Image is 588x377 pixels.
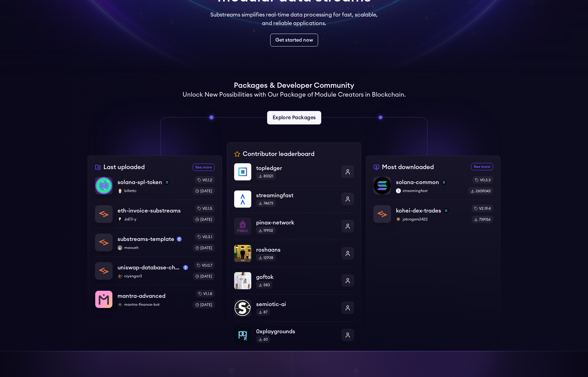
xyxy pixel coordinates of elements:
[373,200,493,223] a: kohei-dex-tradeskohei-dex-tradessolanajobrogers2422jobrogers2422v2.19.4739156
[234,163,354,185] a: topledgertopledger80321
[444,208,448,213] img: solana
[118,302,188,307] p: mantra-finance-bot
[256,273,337,281] p: goftok
[396,217,467,222] p: jobrogers2422
[118,217,188,222] p: JoE11-y
[95,285,215,309] a: mantra-advancedmantra-advancedmantra-finance-botmantra-finance-botv1.1.8[DATE]
[234,163,251,180] img: topledger
[396,206,441,215] p: kohei-dex-trades
[473,176,493,184] div: v0.3.3
[234,81,354,91] h1: Packages & Developer Community
[234,185,354,213] a: streamingfaststreamingfast74673
[193,216,215,223] div: [DATE]
[118,188,188,193] p: billettc
[256,300,337,309] p: semiotic-ai
[183,265,188,270] img: mainnet
[256,200,276,207] div: 74673
[193,187,215,195] div: [DATE]
[118,188,122,193] img: billettc
[234,321,354,344] a: 0xplaygrounds0xplaygrounds60
[193,244,215,252] div: [DATE]
[95,228,215,257] a: substreams-templatesubstreams-templatemainnetmaouehmaouehv0.3.1[DATE]
[193,273,215,280] div: [DATE]
[118,263,181,272] p: uniswap-database-changes-mainnet
[396,188,463,193] p: streamingfast
[256,327,337,336] p: 0xplaygrounds
[118,245,188,250] p: maoueh
[256,218,337,227] p: pinax-network
[118,206,181,215] p: eth-invoice-substreams
[234,190,251,208] img: streamingfast
[256,281,272,289] div: 583
[193,301,215,309] div: [DATE]
[118,274,122,279] img: ciyengar3
[256,172,276,180] div: 80321
[234,267,354,294] a: goftokgoftok583
[256,246,337,254] p: roshaans
[472,216,493,223] div: 739156
[468,187,493,195] div: 2609043
[195,205,215,212] div: v0.1.5
[256,227,276,234] div: 19902
[471,163,493,170] a: See more most downloaded packages
[195,176,215,184] div: v0.1.2
[118,245,122,250] img: maoueh
[472,205,493,212] div: v2.19.4
[183,91,406,99] h2: Unlock New Possibilities with Our Package of Module Creators in Blockchain.
[256,336,270,343] div: 60
[396,217,401,222] img: jobrogers2422
[95,257,215,285] a: uniswap-database-changes-mainnetuniswap-database-changes-mainnetmainnetciyengar3ciyengar3v0.0.7[D...
[234,299,251,316] img: semiotic-ai
[373,176,493,200] a: solana-commonsolana-commonsolanastreamingfaststreamingfastv0.3.32609043
[267,111,321,124] a: Explore Packages
[118,178,162,187] p: solana-spl-token
[234,213,354,240] a: pinax-networkpinax-network19902
[118,302,122,307] img: mantra-finance-bot
[95,262,112,279] img: uniswap-database-changes-mainnet
[256,254,276,261] div: 12938
[396,178,439,187] p: solana-common
[234,245,251,262] img: roshaans
[234,218,251,235] img: pinax-network
[234,294,354,321] a: semiotic-aisemiotic-ai87
[234,272,251,289] img: goftok
[95,205,112,223] img: eth-invoice-substreams
[206,10,382,28] p: Substreams simplifies real-time data processing for fast, scalable, and reliable applications.
[374,177,391,194] img: solana-common
[194,262,215,269] div: v0.0.7
[234,240,354,267] a: roshaansroshaans12938
[234,327,251,344] img: 0xplaygrounds
[270,34,318,46] a: Get started now
[95,177,112,194] img: solana-spl-token
[177,237,182,242] img: mainnet
[165,180,169,185] img: solana
[256,191,337,200] p: streamingfast
[95,200,215,228] a: eth-invoice-substreamseth-invoice-substreamsJoE11-yJoE11-yv0.1.5[DATE]
[95,176,215,200] a: solana-spl-tokensolana-spl-tokensolanabillettcbillettcv0.1.2[DATE]
[118,292,165,300] p: mantra-advanced
[95,234,112,251] img: substreams-template
[118,235,174,243] p: substreams-template
[196,290,215,298] div: v1.1.8
[193,164,215,171] a: See more recently uploaded packages
[195,233,215,241] div: v0.3.1
[396,188,401,193] img: streamingfast
[256,309,270,316] div: 87
[441,180,446,185] img: solana
[95,291,112,308] img: mantra-advanced
[374,205,391,223] img: kohei-dex-trades
[256,164,337,172] p: topledger
[118,274,188,279] p: ciyengar3
[118,217,122,222] img: JoE11-y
